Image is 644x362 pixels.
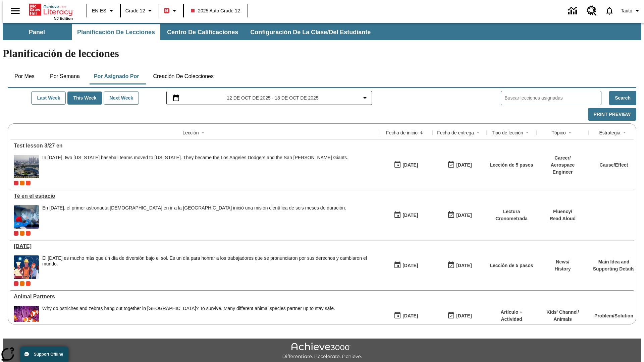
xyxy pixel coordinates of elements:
[361,94,369,102] svg: Collapse Date Range Filter
[31,92,66,105] button: Last Week
[14,143,376,149] div: Test lesson 3/27 en
[8,68,41,84] button: Por mes
[554,258,571,265] p: News /
[42,205,346,211] div: En [DATE], el primer astronauta [DEMOGRAPHIC_DATA] en ir a la [GEOGRAPHIC_DATA] inició una misión...
[29,3,73,16] a: Portada
[3,24,377,40] div: Subbarra de navegación
[20,281,24,286] div: OL 2025 Auto Grade 12
[456,161,472,169] div: [DATE]
[67,92,102,105] button: This Week
[20,347,68,362] button: Support Offline
[445,159,474,171] button: 10/15/25: Último día en que podrá accederse la lección
[89,68,145,84] button: Por asignado por
[583,2,601,20] a: Centro de recursos, Se abrirá en una pestaña nueva.
[26,181,31,185] div: Test 1
[540,155,585,162] p: Career /
[456,261,472,270] div: [DATE]
[490,162,533,169] p: Lección de 5 pasos
[3,24,70,40] button: Panel
[540,162,585,176] p: Aerospace Engineer
[14,193,376,199] a: Té en el espacio, Lessons
[490,262,533,269] p: Lección de 5 pasos
[391,259,420,272] button: 07/23/25: Primer día en que estuvo disponible la lección
[162,24,244,40] button: Centro de calificaciones
[42,155,348,161] div: In [DATE], two [US_STATE] baseball teams moved to [US_STATE]. They became the Los Angeles Dodgers...
[5,1,25,21] button: Abrir el menú lateral
[45,68,85,84] button: Por semana
[3,23,641,40] div: Subbarra de navegación
[77,28,155,36] span: Planificación de lecciones
[621,129,629,137] button: Sort
[182,129,199,136] div: Lección
[42,205,346,229] div: En diciembre de 2015, el primer astronauta británico en ir a la Estación Espacial Internacional i...
[564,2,583,20] a: Centro de información
[14,281,18,286] div: Current Class
[42,306,335,329] span: Why do ostriches and zebras hang out together in Africa? To survive. Many different animal specie...
[104,92,139,105] button: Next Week
[89,5,118,17] button: Language: EN-ES, Selecciona un idioma
[14,243,376,249] a: Día del Trabajo, Lessons
[445,309,474,322] button: 06/30/26: Último día en que podrá accederse la lección
[402,161,418,169] div: [DATE]
[125,7,145,14] span: Grade 12
[3,47,641,60] h1: Planificación de lecciones
[42,155,348,178] div: In 1958, two New York baseball teams moved to California. They became the Los Angeles Dodgers and...
[618,5,644,17] button: Perfil/Configuración
[600,162,628,168] a: Cause/Effect
[34,352,63,357] span: Support Offline
[227,95,318,102] span: 12 de oct de 2025 - 18 de oct de 2025
[14,231,18,236] span: Current Class
[42,255,376,267] div: El [DATE] es mucho más que un día de diversión bajo el sol. Es un día para honrar a los trabajado...
[20,181,24,185] div: OL 2025 Auto Grade 12
[14,306,39,329] img: Three clownfish swim around a purple anemone.
[437,129,474,136] div: Fecha de entrega
[148,68,219,84] button: Creación de colecciones
[20,231,24,236] div: OL 2025 Auto Grade 12
[546,309,579,316] p: Kids' Channel /
[546,316,579,323] p: Animals
[14,193,376,199] div: Té en el espacio
[554,265,571,273] p: History
[566,129,574,137] button: Sort
[490,309,533,323] p: Artículo + Actividad
[588,108,636,121] button: Print Preview
[250,28,371,36] span: Configuración de la clase/del estudiante
[402,261,418,270] div: [DATE]
[245,24,376,40] button: Configuración de la clase/del estudiante
[391,209,420,222] button: 10/06/25: Primer día en que estuvo disponible la lección
[594,313,633,318] a: Problem/Solution
[42,255,376,279] div: El Día del Trabajo es mucho más que un día de diversión bajo el sol. Es un día para honrar a los ...
[402,312,418,320] div: [DATE]
[14,294,376,300] a: Animal Partners, Lessons
[167,28,238,36] span: Centro de calificaciones
[445,259,474,272] button: 06/30/26: Último día en que podrá accederse la lección
[165,6,168,15] span: B
[599,129,620,136] div: Estrategia
[550,208,576,215] p: Fluency /
[161,5,181,17] button: Boost El color de la clase es rojo. Cambiar el color de la clase.
[386,129,418,136] div: Fecha de inicio
[456,312,472,320] div: [DATE]
[14,181,18,185] span: Current Class
[621,7,632,14] span: Tauto
[26,281,31,286] div: Test 1
[282,343,362,360] img: Achieve3000 Differentiate Accelerate Achieve
[14,205,39,229] img: An astronaut, the first from the United Kingdom to travel to the International Space Station, wav...
[504,93,601,103] input: Buscar lecciones asignadas
[14,243,376,249] div: Día del Trabajo
[593,259,635,271] a: Main Idea and Supporting Details
[92,7,106,14] span: EN-ES
[550,215,576,222] p: Read Aloud
[523,129,531,137] button: Sort
[199,129,207,137] button: Sort
[391,309,420,322] button: 07/07/25: Primer día en que estuvo disponible la lección
[54,16,73,20] span: NJ Edition
[14,255,39,279] img: A banner with a blue background shows an illustrated row of diverse men and women dressed in clot...
[42,306,335,311] div: Why do ostriches and zebras hang out together in [GEOGRAPHIC_DATA]? To survive. Many different an...
[72,24,160,40] button: Planificación de lecciones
